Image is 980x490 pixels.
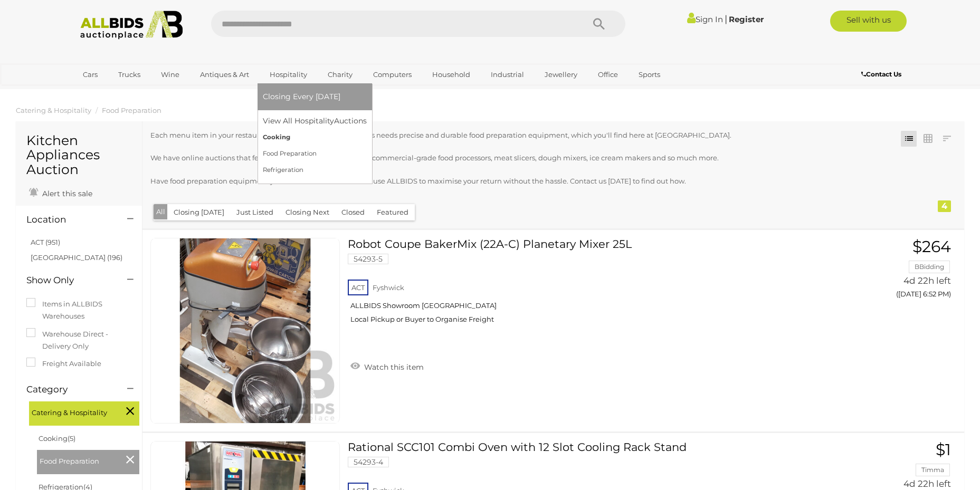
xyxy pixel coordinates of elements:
a: Computers [366,66,418,83]
label: Freight Available [26,358,101,370]
a: Cooking(5) [39,434,75,443]
div: 4 [938,200,951,212]
a: [GEOGRAPHIC_DATA] [76,83,165,101]
p: We have online auctions that feature tools like food dehydrators, commercial-grade food processor... [150,152,881,164]
a: Office [591,66,625,83]
a: Antiques & Art [193,66,256,83]
span: Food Preparation [40,453,119,467]
a: Household [425,66,477,83]
label: Items in ALLBIDS Warehouses [26,298,131,323]
span: Catering & Hospitality [32,404,111,419]
a: Catering & Hospitality [16,106,91,114]
button: Closing [DATE] [167,204,231,220]
a: Charity [321,66,359,83]
a: Hospitality [263,66,314,83]
span: (5) [68,434,75,443]
a: Wine [154,66,186,83]
p: Each menu item in your restaurant, cafeteria or catering business needs precise and durable food ... [150,129,881,141]
a: Food Preparation [102,106,161,114]
img: Allbids.com.au [74,11,189,40]
a: Contact Us [861,69,904,80]
h4: Location [26,215,111,225]
button: Featured [370,204,415,220]
a: Sell with us [830,11,907,32]
a: $264 BBidding 4d 22h left ([DATE] 6:52 PM) [835,238,954,304]
a: Watch this item [348,358,426,374]
button: Just Listed [230,204,280,220]
img: 54293-5a.jpg [153,238,338,423]
a: [GEOGRAPHIC_DATA] (196) [31,253,122,262]
b: Contact Us [861,70,901,78]
a: ACT (951) [31,238,60,246]
button: Search [573,11,625,37]
button: All [154,204,168,219]
a: Jewellery [538,66,584,83]
span: Watch this item [361,362,424,372]
a: Alert this sale [26,185,95,200]
h4: Show Only [26,275,111,285]
a: Cars [76,66,104,83]
a: Industrial [484,66,531,83]
label: Warehouse Direct - Delivery Only [26,328,131,353]
a: Sign In [687,14,723,24]
a: Robot Coupe BakerMix (22A-C) Planetary Mixer 25L 54293-5 ACT Fyshwick ALLBIDS Showroom [GEOGRAPHI... [356,238,819,332]
button: Closing Next [279,204,336,220]
a: Register [729,14,764,24]
a: Trucks [111,66,147,83]
a: Sports [632,66,667,83]
span: | [725,13,727,25]
span: Alert this sale [40,189,92,198]
button: Closed [335,204,371,220]
span: $264 [912,237,951,256]
p: Have food preparation equipment you need to sell? You can also use ALLBIDS to maximise your retur... [150,175,881,187]
span: $1 [936,440,951,459]
h4: Category [26,385,111,395]
h1: Kitchen Appliances Auction [26,133,131,177]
